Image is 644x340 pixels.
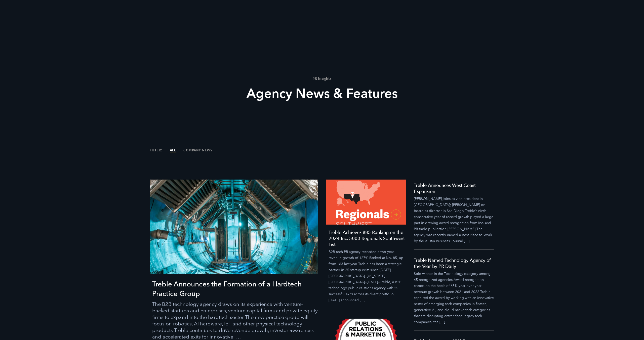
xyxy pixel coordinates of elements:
p: Sole winner in the Technology category among 45 recognized agencies Award recognition comes on th... [414,271,494,325]
a: Show All [170,148,176,152]
h5: Treble Announces West Coast Expansion [414,183,494,195]
a: Treble Announces West Coast Expansion [414,183,494,249]
h5: Treble Named Technology Agency of the Year by PR Daily [414,258,494,270]
a: Filter by Company News [183,148,212,152]
img: Treble Achieves #85 Ranking on the 2024 Inc. 5000 Regionals Southwest List [326,180,406,225]
p: [PERSON_NAME] joins as vice president in [GEOGRAPHIC_DATA]; [PERSON_NAME] on board as director in... [414,196,494,244]
h2: Agency News & Features [229,85,415,103]
a: Treble Named Technology Agency of the Year by PR Daily [414,249,494,330]
a: Treble Achieves #85 Ranking on the 2024 Inc. 5000 Regionals Southwest List [326,180,406,311]
h1: PR Insights [229,76,415,80]
img: Treble Announces the Formation of a Hardtech Practice Group [150,180,318,274]
h3: Treble Announces the Formation of a Hardtech Practice Group [152,279,318,299]
h4: Treble Achieves #85 Ranking on the 2024 Inc. 5000 Regionals Southwest List [329,230,406,248]
p: B2B tech PR agency recorded a two-year revenue growth of 127% Ranked at No. 85, up from 163 last ... [329,249,406,303]
li: Filter: [150,148,162,152]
